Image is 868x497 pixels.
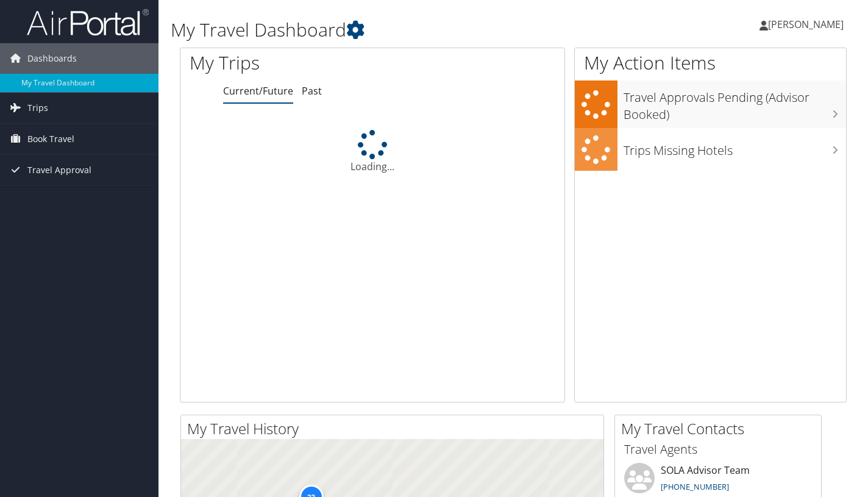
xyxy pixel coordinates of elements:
span: Trips [27,93,48,123]
h2: My Travel History [187,418,603,439]
h3: Travel Agents [624,441,812,458]
a: [PHONE_NUMBER] [661,481,729,492]
a: Current/Future [223,84,293,98]
h3: Travel Approvals Pending (Advisor Booked) [624,83,846,123]
h1: My Trips [190,50,395,76]
span: Travel Approval [27,155,91,185]
h1: My Travel Dashboard [171,17,627,43]
h3: Trips Missing Hotels [624,136,846,159]
a: Trips Missing Hotels [575,128,846,171]
div: Loading... [180,130,564,174]
img: airportal-logo.png [27,8,149,37]
h1: My Action Items [575,50,846,76]
a: [PERSON_NAME] [759,6,856,43]
span: Book Travel [27,124,74,154]
span: Dashboards [27,43,77,74]
h2: My Travel Contacts [621,418,821,439]
a: Travel Approvals Pending (Advisor Booked) [575,80,846,127]
span: [PERSON_NAME] [768,18,844,31]
a: Past [302,84,322,98]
